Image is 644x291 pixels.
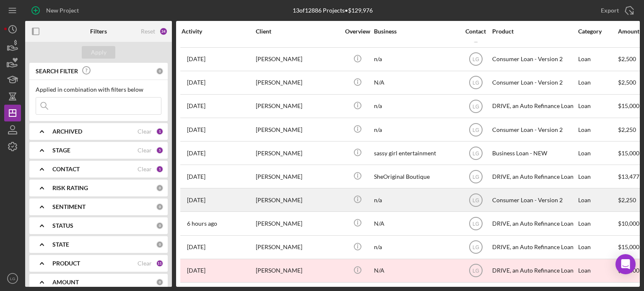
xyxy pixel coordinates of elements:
b: STATE [52,241,69,248]
div: N/A [374,260,458,282]
div: [PERSON_NAME] [256,142,340,164]
time: 2025-08-11 15:11 [187,56,205,62]
time: 2025-08-21 13:58 [187,220,217,227]
text: LG [472,174,479,180]
div: Clear [138,128,152,135]
div: n/a [374,236,458,258]
b: AMOUNT [52,279,79,286]
div: Apply [91,46,106,59]
button: Apply [82,46,115,59]
b: SENTIMENT [52,203,86,210]
text: LG [472,245,479,250]
div: [PERSON_NAME] [256,189,340,211]
text: LG [472,221,479,227]
text: LG [472,57,479,62]
time: 2025-07-29 19:38 [187,173,205,180]
text: LG [472,103,479,109]
div: Clear [138,147,152,154]
time: 2024-10-30 19:39 [187,267,205,274]
div: Category [578,28,617,35]
div: [PERSON_NAME] [256,236,340,258]
text: LG [472,127,479,133]
div: Consumer Loan - Version 2 [492,189,576,211]
div: Clear [138,166,152,173]
time: 2025-08-07 16:44 [187,244,205,250]
text: LG [472,197,479,203]
div: DRIVE, an Auto Refinance Loan [492,212,576,234]
text: LG [472,80,479,86]
div: Export [601,2,619,19]
div: Consumer Loan - Version 2 [492,118,576,141]
div: SheOriginal Boutique [374,165,458,188]
div: [PERSON_NAME] [256,95,340,117]
div: sassy girl entertainment [374,142,458,164]
time: 2025-07-30 22:03 [187,103,205,109]
div: [PERSON_NAME] [256,48,340,70]
div: Business [374,28,458,35]
div: N/A [374,72,458,94]
b: STATUS [52,222,73,229]
div: 0 [156,203,164,211]
div: 0 [156,222,164,229]
b: STAGE [52,147,70,154]
time: 2025-08-11 23:15 [187,197,205,203]
div: Consumer Loan - Version 2 [492,48,576,70]
b: Filters [90,28,107,35]
div: 0 [156,67,164,75]
div: DRIVE, an Auto Refinance Loan [492,236,576,258]
div: 24 [159,27,168,36]
div: [PERSON_NAME] [256,72,340,94]
button: LG [4,270,21,287]
div: Overview [342,28,373,35]
div: [PERSON_NAME] [256,165,340,188]
div: 5 [156,147,164,154]
div: 0 [156,241,164,248]
div: Loan [578,260,617,282]
div: Loan [578,72,617,94]
div: Loan [578,189,617,211]
div: n/a [374,118,458,141]
div: 1 [156,165,164,173]
div: Applied in combination with filters below [36,86,161,93]
div: [PERSON_NAME] [256,212,340,234]
div: Business Loan - NEW [492,142,576,164]
button: New Project [25,2,87,19]
div: Reset [141,28,155,35]
div: DRIVE, an Auto Refinance Loan [492,165,576,188]
text: LG [472,150,479,156]
div: [PERSON_NAME] [256,260,340,282]
div: Clear [138,260,152,267]
div: 1 [156,128,164,135]
div: 11 [156,260,164,267]
div: Product [492,28,576,35]
div: 13 of 12886 Projects • $129,976 [293,7,373,14]
text: LG [10,276,16,281]
div: Loan [578,236,617,258]
text: LG [472,268,479,274]
div: n/a [374,95,458,117]
b: SEARCH FILTER [36,68,78,75]
div: 0 [156,184,164,192]
div: DRIVE, an Auto Refinance Loan [492,260,576,282]
button: Export [592,2,640,19]
div: Loan [578,142,617,164]
div: Loan [578,165,617,188]
b: RISK RATING [52,185,88,191]
div: Consumer Loan - Version 2 [492,72,576,94]
div: Loan [578,95,617,117]
div: n/a [374,189,458,211]
time: 2025-08-11 19:32 [187,126,205,133]
div: 0 [156,278,164,286]
div: New Project [46,2,79,19]
div: Open Intercom Messenger [615,254,636,274]
div: N/A [374,212,458,234]
div: DRIVE, an Auto Refinance Loan [492,95,576,117]
time: 2025-08-14 21:44 [187,79,205,86]
div: [PERSON_NAME] [256,118,340,141]
b: ARCHIVED [52,128,82,135]
div: Loan [578,118,617,141]
div: Client [256,28,340,35]
div: Activity [182,28,255,35]
div: Loan [578,48,617,70]
b: PRODUCT [52,260,80,267]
